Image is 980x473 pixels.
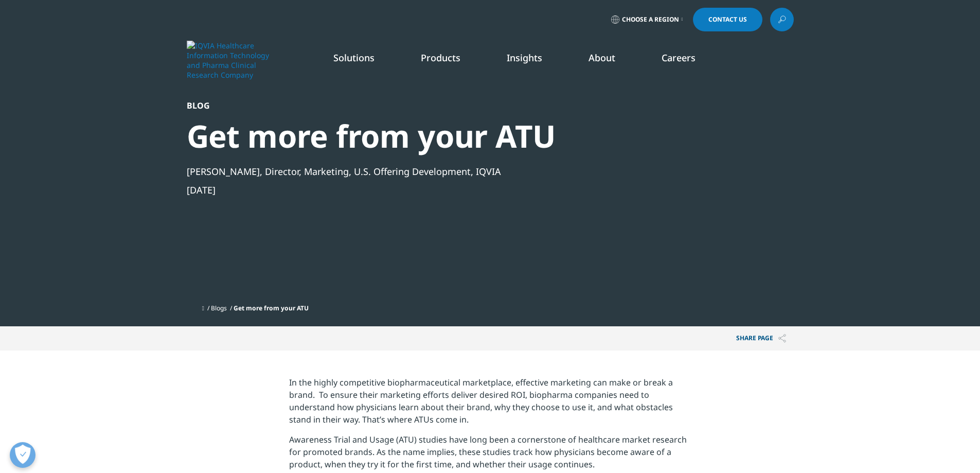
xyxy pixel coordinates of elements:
img: Share PAGE [778,334,786,343]
a: Blogs [211,304,227,312]
a: Solutions [333,51,375,64]
nav: Primary [273,36,794,84]
button: Share PAGEShare PAGE [728,326,794,351]
div: [PERSON_NAME], Director, Marketing, U.S. Offering Development, IQVIA [187,165,738,178]
div: Get more from your ATU [187,117,738,155]
span: Choose a Region [622,15,679,24]
span: Get more from your ATU [234,304,309,312]
p: Share PAGE [728,326,794,351]
p: In the highly competitive biopharmaceutical marketplace, effective marketing can make or break a ... [289,376,691,433]
div: [DATE] [187,184,738,196]
button: Präferenzen öffnen [10,442,35,468]
a: Insights [507,51,542,64]
span: Contact Us [708,16,747,23]
div: Blog [187,100,738,111]
a: Contact Us [693,8,762,31]
a: About [589,51,615,64]
a: Careers [662,51,696,64]
a: Products [421,51,460,64]
img: IQVIA Healthcare Information Technology and Pharma Clinical Research Company [187,41,269,80]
